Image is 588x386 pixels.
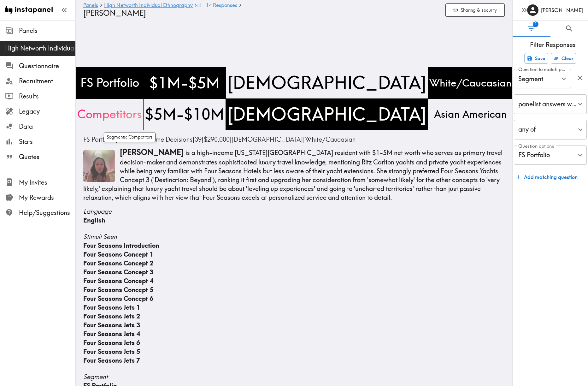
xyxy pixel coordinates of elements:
span: Stimuli Seen [83,232,505,241]
span: [DEMOGRAPHIC_DATA] [226,101,428,128]
span: Data [19,122,75,131]
span: Segment [83,372,505,381]
span: Legacy [19,107,75,116]
span: 1 [533,21,538,27]
span: | [204,135,232,143]
label: Question options [518,143,554,150]
span: Help/Suggestions [19,208,75,217]
span: White/Caucasian [305,135,356,143]
span: [PERSON_NAME] [120,147,184,157]
span: $290,000 [204,135,230,143]
span: Some Decisions [148,135,192,143]
div: FS Portfolio [514,145,587,165]
span: $5M-$10M [144,102,226,126]
span: Stats [19,137,75,146]
span: | [118,135,148,143]
button: Filter Responses [513,21,550,37]
span: Filter Responses [518,40,588,49]
span: 14 Responses [206,3,237,8]
span: | [195,135,204,143]
span: My Invites [19,178,75,187]
span: [DEMOGRAPHIC_DATA] [232,135,303,143]
span: Four Seasons Jets 5 [83,347,140,355]
span: Language [83,207,505,216]
span: $1M-$5M [118,135,146,143]
span: Search [565,24,573,33]
img: Thumbnail [83,150,115,182]
span: | [83,135,118,143]
span: Four Seasons Jets 7 [83,356,140,364]
button: Save filters [524,53,548,64]
button: Add matching question [514,171,580,183]
span: FS Portfolio [79,73,140,92]
button: Clear all filters [551,53,576,64]
span: Four Seasons Concept 1 [83,250,153,258]
span: FS Portfolio [83,135,115,143]
a: 14of14 Responses [199,3,237,9]
button: Open [559,74,569,84]
span: Four Seasons Jets 6 [83,339,140,347]
button: Sharing & security [445,3,505,17]
span: [PERSON_NAME] [83,8,146,18]
span: [DEMOGRAPHIC_DATA] [226,69,428,96]
a: Panels [83,3,98,9]
span: | [232,135,305,143]
span: Four Seasons Concept 2 [83,259,153,267]
span: Four Seasons Introduction [83,241,159,249]
span: My Rewards [19,193,75,202]
span: Four Seasons Concept 3 [83,268,153,276]
span: Four Seasons Jets 3 [83,321,140,329]
span: High Networth Individual Ethnography [5,44,75,53]
span: Competitors [76,105,143,124]
span: Quotes [19,152,75,161]
span: Four Seasons Concept 5 [83,286,153,294]
span: Four Seasons Jets 1 [83,303,140,311]
p: is a high-income [US_STATE][GEOGRAPHIC_DATA] resident with $1-5M net worth who serves as primary ... [83,147,505,202]
span: English [83,216,105,224]
span: Asian American [433,106,508,122]
span: Four Seasons Concept 4 [83,277,153,285]
span: White/Caucasian [428,74,513,91]
span: Panels [19,26,75,35]
span: Recruitment [19,77,75,86]
span: 39 [195,135,202,143]
span: | [148,135,195,143]
span: Four Seasons Jets 4 [83,330,140,338]
h6: [PERSON_NAME] [541,7,583,14]
span: Four Seasons Concept 6 [83,294,153,302]
label: Question to match panelists on [518,66,568,73]
a: High Networth Individual Ethnography [104,3,193,9]
span: Four Seasons Jets 2 [83,312,140,320]
div: any of [514,120,587,140]
span: Questionnaire [19,62,75,70]
div: panelist answers with [514,94,587,114]
span: $1M-$5M [148,71,221,95]
span: Results [19,92,75,101]
span: of [194,3,201,8]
